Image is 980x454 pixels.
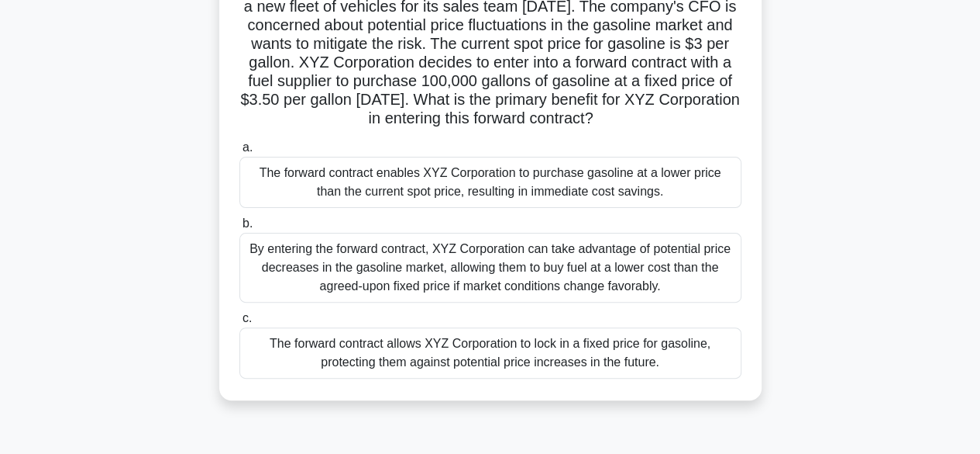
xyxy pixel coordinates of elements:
span: c. [242,311,252,324]
div: By entering the forward contract, XYZ Corporation can take advantage of potential price decreases... [239,233,741,303]
div: The forward contract enables XYZ Corporation to purchase gasoline at a lower price than the curre... [239,157,741,208]
span: a. [242,140,253,154]
span: b. [242,217,253,230]
div: The forward contract allows XYZ Corporation to lock in a fixed price for gasoline, protecting the... [239,328,741,379]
